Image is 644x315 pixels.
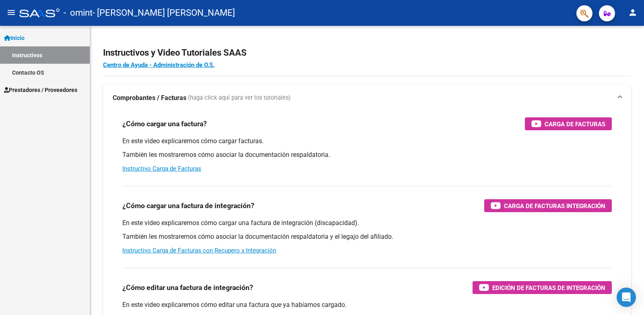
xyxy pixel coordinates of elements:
p: En este video explicaremos cómo cargar una factura de integración (discapacidad). [122,219,612,227]
a: Instructivo Carga de Facturas [122,165,201,172]
span: Prestadores / Proveedores [4,86,77,94]
mat-expansion-panel-header: Comprobantes / Facturas (haga click aquí para ver los tutoriales) [103,85,631,111]
button: Carga de Facturas [525,117,612,130]
span: Inicio [4,33,25,42]
mat-icon: menu [6,8,16,17]
button: Carga de Facturas Integración [484,199,612,212]
span: Carga de Facturas [545,119,605,129]
p: En este video explicaremos cómo editar una factura que ya habíamos cargado. [122,300,612,309]
p: En este video explicaremos cómo cargar facturas. [122,137,612,146]
p: También les mostraremos cómo asociar la documentación respaldatoria. [122,150,612,159]
span: Carga de Facturas Integración [504,201,605,211]
span: (haga click aquí para ver los tutoriales) [188,94,291,102]
h3: ¿Cómo editar una factura de integración? [122,282,253,293]
mat-icon: person [628,8,638,17]
h2: Instructivos y Video Tutoriales SAAS [103,45,631,60]
span: - [PERSON_NAME] [PERSON_NAME] [93,4,235,22]
p: También les mostraremos cómo asociar la documentación respaldatoria y el legajo del afiliado. [122,232,612,241]
h3: ¿Cómo cargar una factura? [122,118,207,129]
div: Open Intercom Messenger [617,288,636,307]
a: Instructivo Carga de Facturas con Recupero x Integración [122,247,276,254]
strong: Comprobantes / Facturas [113,94,186,102]
h3: ¿Cómo cargar una factura de integración? [122,200,254,211]
span: - omint [64,4,93,22]
a: Centro de Ayuda - Administración de O.S. [103,61,215,69]
button: Edición de Facturas de integración [473,281,612,294]
span: Edición de Facturas de integración [492,283,605,293]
